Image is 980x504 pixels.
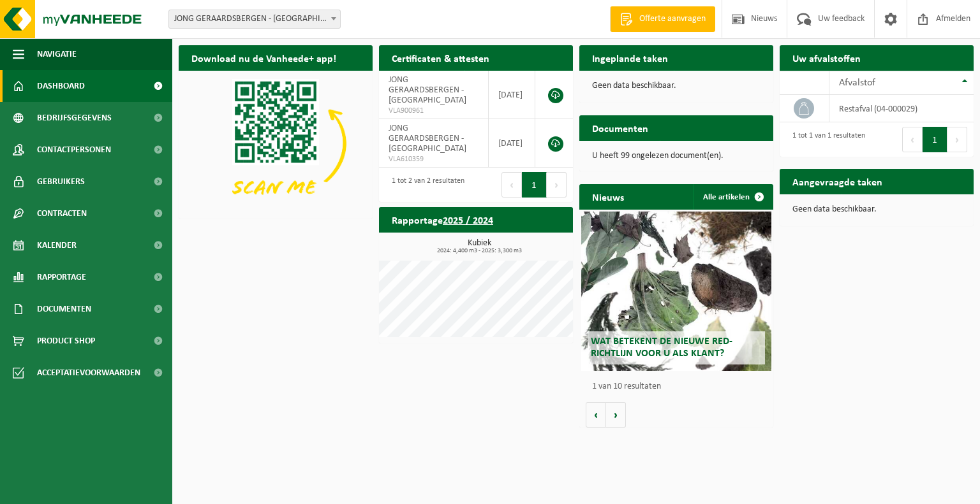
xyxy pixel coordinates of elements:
[606,402,626,428] button: Volgende
[693,184,772,210] a: Alle artikelen
[923,127,947,152] button: 1
[389,154,479,164] span: VLA610359
[443,216,493,226] tcxspan: Call 2025 / 2024 via 3CX
[610,6,715,32] a: Offerte aanvragen
[179,45,349,70] h2: Download nu de Vanheede+ app!
[179,71,373,216] img: Download de VHEPlus App
[786,126,865,154] div: 1 tot 1 van 1 resultaten
[379,45,502,70] h2: Certificaten & attesten
[839,78,875,88] span: Afvalstof
[592,152,761,161] p: U heeft 99 ongelezen document(en).
[581,212,771,371] a: Wat betekent de nieuwe RED-richtlijn voor u als klant?
[37,325,95,357] span: Product Shop
[385,171,464,199] div: 1 tot 2 van 2 resultaten
[829,95,974,122] td: restafval (04-000029)
[522,172,547,198] button: 1
[592,382,767,391] p: 1 van 10 resultaten
[37,229,77,261] span: Kalender
[385,239,573,254] h3: Kubiek
[592,82,761,90] p: Geen data beschikbaar.
[792,205,961,214] p: Geen data beschikbaar.
[385,248,573,254] span: 2024: 4,400 m3 - 2025: 3,300 m3
[780,45,873,70] h2: Uw afvalstoffen
[591,336,732,359] span: Wat betekent de nieuwe RED-richtlijn voor u als klant?
[501,172,522,198] button: Previous
[169,10,340,28] span: JONG GERAARDSBERGEN - ONKERZELE
[37,166,85,198] span: Gebruikers
[379,207,506,232] h2: Rapportage
[489,71,535,119] td: [DATE]
[37,70,85,102] span: Dashboard
[902,127,923,152] button: Previous
[586,402,606,428] button: Vorige
[636,13,709,25] span: Offerte aanvragen
[489,119,535,168] td: [DATE]
[579,184,637,209] h2: Nieuws
[37,293,91,325] span: Documenten
[579,45,681,70] h2: Ingeplande taken
[547,172,567,198] button: Next
[37,357,140,389] span: Acceptatievoorwaarden
[37,102,112,134] span: Bedrijfsgegevens
[37,38,77,70] span: Navigatie
[37,134,111,166] span: Contactpersonen
[37,198,87,229] span: Contracten
[478,232,572,257] a: Bekijk rapportage
[168,10,341,29] span: JONG GERAARDSBERGEN - ONKERZELE
[389,124,466,154] span: JONG GERAARDSBERGEN - [GEOGRAPHIC_DATA]
[389,75,466,105] span: JONG GERAARDSBERGEN - [GEOGRAPHIC_DATA]
[780,169,895,194] h2: Aangevraagde taken
[579,115,661,140] h2: Documenten
[947,127,967,152] button: Next
[37,261,86,293] span: Rapportage
[389,106,479,116] span: VLA900961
